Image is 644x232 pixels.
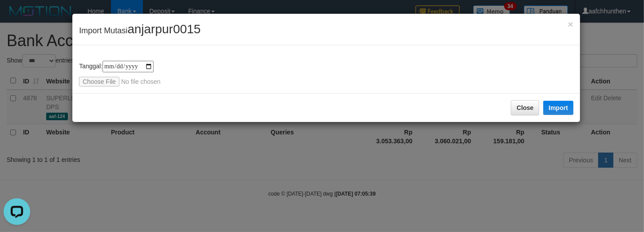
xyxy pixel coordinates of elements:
[511,100,539,115] button: Close
[127,22,201,36] span: anjarpur0015
[79,61,573,87] div: Tanggal:
[4,4,30,30] button: Open LiveChat chat widget
[79,26,201,35] span: Import Mutasi
[543,101,573,115] button: Import
[568,20,573,29] button: Close
[568,19,573,29] span: ×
